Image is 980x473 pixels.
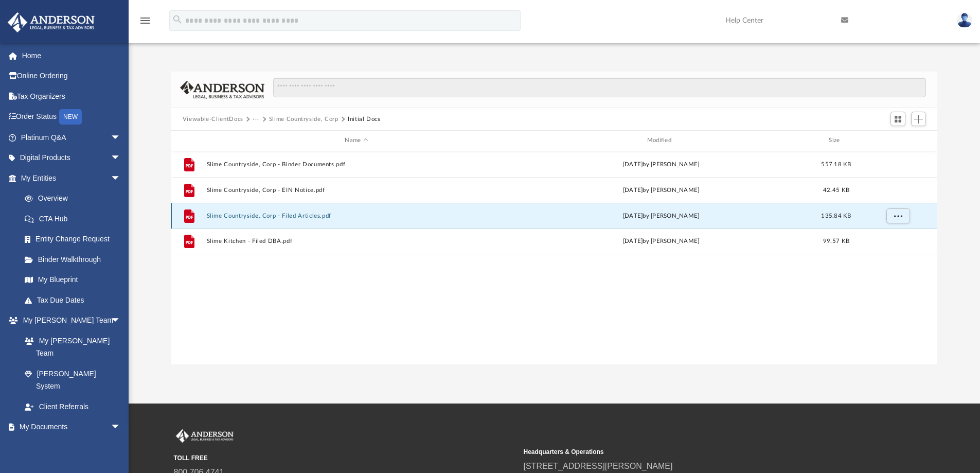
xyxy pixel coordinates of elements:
small: TOLL FREE [174,453,516,463]
a: My Blueprint [14,270,131,290]
small: Headquarters & Operations [524,447,866,457]
div: [DATE] by [PERSON_NAME] [511,185,811,195]
span: 135.84 KB [821,213,851,218]
a: [STREET_ADDRESS][PERSON_NAME] [524,462,673,470]
a: Binder Walkthrough [14,249,136,270]
input: Search files and folders [273,78,926,97]
a: My [PERSON_NAME] Team [14,330,126,363]
a: Order StatusNEW [7,107,136,128]
div: Modified [511,136,811,145]
span: arrow_drop_down [111,417,131,438]
span: arrow_drop_down [111,127,131,148]
img: User Pic [957,13,972,28]
a: Client Referrals [14,396,131,417]
a: Overview [14,188,136,209]
button: Slime Countryside, Corp - Binder Documents.pdf [206,161,506,168]
button: Slime Countryside, Corp - Filed Articles.pdf [206,213,506,219]
button: Switch to Grid View [890,112,906,126]
div: [DATE] by [PERSON_NAME] [511,160,811,169]
span: 99.57 KB [823,238,849,244]
div: [DATE] by [PERSON_NAME] [511,237,811,246]
div: id [861,136,933,145]
span: 557.18 KB [821,161,851,167]
button: More options [886,208,910,223]
a: Box [14,437,126,458]
i: search [172,14,183,25]
a: [PERSON_NAME] System [14,363,131,396]
a: My Documentsarrow_drop_down [7,417,131,437]
a: Tax Organizers [7,86,136,107]
a: Tax Due Dates [14,290,136,310]
a: My [PERSON_NAME] Teamarrow_drop_down [7,310,131,331]
div: Name [206,136,506,145]
a: CTA Hub [14,208,136,229]
button: Initial Docs [348,115,381,124]
a: My Entitiesarrow_drop_down [7,168,136,188]
button: Viewable-ClientDocs [183,115,243,124]
div: [DATE] by [PERSON_NAME] [511,211,811,220]
div: grid [171,151,938,364]
span: arrow_drop_down [111,148,131,169]
button: Slime Countryside, Corp - EIN Notice.pdf [206,187,506,194]
span: arrow_drop_down [111,310,131,331]
div: Size [815,136,857,145]
span: 42.45 KB [823,187,849,192]
div: id [176,136,202,145]
button: ··· [253,115,259,124]
button: Slime Countryside, Corp [269,115,338,124]
button: Slime Kitchen - Filed DBA.pdf [206,238,506,244]
a: Online Ordering [7,66,136,86]
a: Platinum Q&Aarrow_drop_down [7,127,136,148]
img: Anderson Advisors Platinum Portal [174,429,236,443]
span: arrow_drop_down [111,168,131,189]
div: NEW [59,109,82,125]
img: Anderson Advisors Platinum Portal [5,12,98,32]
a: Entity Change Request [14,229,136,250]
a: menu [139,20,151,27]
a: Digital Productsarrow_drop_down [7,148,136,168]
i: menu [139,14,151,27]
a: Home [7,45,136,66]
button: Add [911,112,926,126]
